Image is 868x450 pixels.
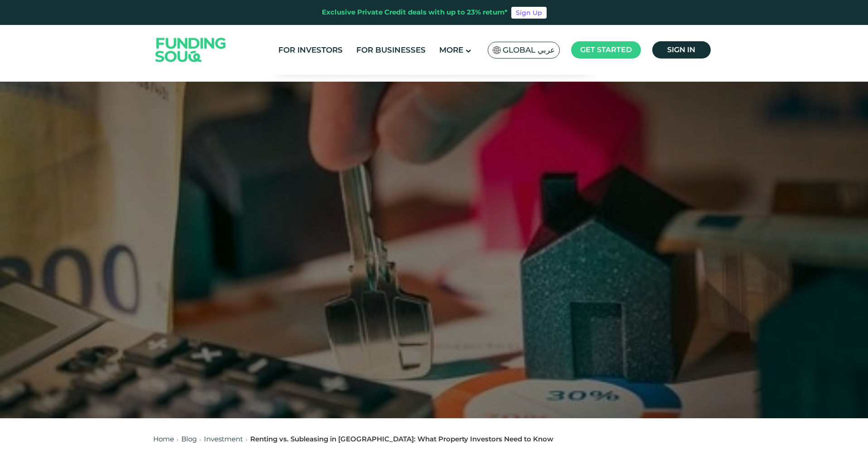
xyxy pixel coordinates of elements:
[503,45,555,55] span: Global عربي
[204,435,243,443] a: Investment
[146,27,235,73] img: Logo
[322,7,508,18] div: Exclusive Private Credit deals with up to 23% return*
[667,45,695,54] span: Sign in
[511,7,547,19] a: Sign Up
[250,434,553,445] div: Renting vs. Subleasing in [GEOGRAPHIC_DATA]: What Property Investors Need to Know
[652,41,711,59] a: Sign in
[580,45,632,54] span: Get started
[354,43,428,58] a: For Businesses
[439,45,463,54] span: More
[276,43,345,58] a: For Investors
[181,435,197,443] a: Blog
[153,435,174,443] a: Home
[493,46,501,54] img: SA Flag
